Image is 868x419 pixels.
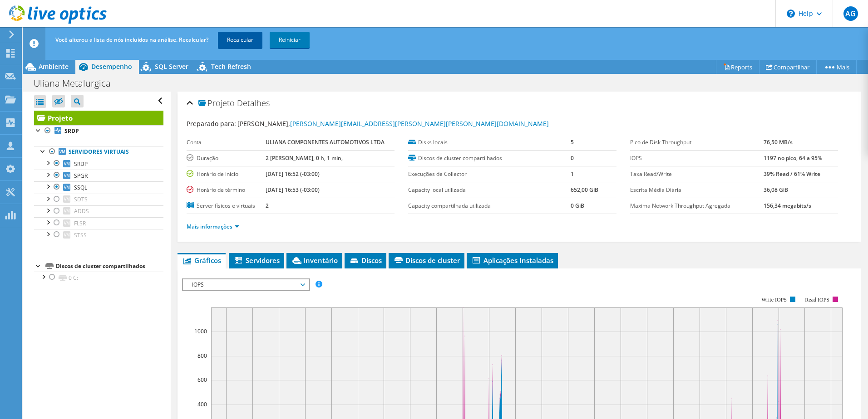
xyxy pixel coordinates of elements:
b: 0 GiB [571,202,584,209]
span: Inventário [291,256,338,265]
text: 800 [197,352,207,360]
span: STSS [74,231,87,239]
span: SPGR [74,172,88,180]
a: Projeto [34,111,163,125]
label: Disks locais [408,138,571,147]
a: Recalcular [218,32,262,48]
label: Duração [187,154,266,163]
span: Tech Refresh [211,62,251,71]
span: SSQL [74,184,87,191]
a: STSS [34,229,163,241]
label: Capacity local utilizada [408,185,571,195]
b: [DATE] 16:53 (-03:00) [266,186,320,194]
span: Projeto [198,99,235,108]
label: Pico de Disk Throughput [630,138,764,147]
span: Discos de cluster [393,256,460,265]
span: Ambiente [39,62,69,71]
a: SSQL [34,181,163,193]
b: ULIANA COMPONENTES AUTOMOTIVOS LTDA [266,138,385,146]
b: 76,50 MB/s [764,138,793,146]
span: Você alterou a lista de nós incluídos na análise. Recalcular? [55,36,208,44]
b: 36,08 GiB [764,186,788,194]
b: 652,00 GiB [571,186,598,194]
h1: Uliana Metalurgica [30,78,125,88]
label: IOPS [630,154,764,163]
label: Preparado para: [187,119,236,128]
b: 5 [571,138,574,146]
span: Servidores [233,256,280,265]
label: Escrita Média Diária [630,185,764,195]
a: SRDP [34,125,163,137]
a: Reports [716,60,759,74]
b: 1197 no pico, 64 a 95% [764,154,822,162]
label: Taxa Read/Write [630,170,764,179]
text: Read IOPS [805,297,829,303]
label: Horário de término [187,185,266,195]
label: Discos de cluster compartilhados [408,154,571,163]
b: 0 [571,154,574,162]
b: 39% Read / 61% Write [764,170,820,178]
label: Execuções de Collector [408,170,571,179]
b: 2 [266,202,269,209]
a: Mais informações [187,223,239,230]
a: [PERSON_NAME][EMAIL_ADDRESS][PERSON_NAME][PERSON_NAME][DOMAIN_NAME] [290,119,549,128]
a: SDTS [34,194,163,205]
a: Reiniciar [270,32,310,48]
text: 400 [197,400,207,408]
a: Compartilhar [759,60,817,74]
span: Aplicações Instaladas [471,256,553,265]
span: AG [843,6,858,21]
a: 0 C: [34,272,163,283]
b: 2 [PERSON_NAME], 0 h, 1 min, [266,154,343,162]
a: Servidores virtuais [34,146,163,158]
label: Server físicos e virtuais [187,201,266,210]
span: FLSR [74,219,86,227]
span: IOPS [187,279,304,290]
text: 600 [197,376,207,384]
label: Maxima Network Throughput Agregada [630,201,764,210]
b: 1 [571,170,574,178]
span: Discos [349,256,382,265]
text: 1000 [194,327,207,335]
a: FLSR [34,217,163,229]
span: SQL Server [155,62,188,71]
span: SRDP [74,160,88,168]
span: SDTS [74,195,88,203]
span: ADDS [74,207,89,215]
span: Gráficos [182,256,221,265]
label: Horário de início [187,170,266,179]
div: Discos de cluster compartilhados [56,261,163,272]
a: Mais [816,60,857,74]
a: ADDS [34,205,163,217]
span: Desempenho [91,62,132,71]
a: SPGR [34,170,163,181]
svg: \n [787,10,795,18]
b: 156,34 megabits/s [764,202,811,209]
span: [PERSON_NAME], [237,119,549,128]
label: Conta [187,138,266,147]
span: Detalhes [237,97,270,108]
label: Capacity compartilhada utilizada [408,201,571,210]
b: SRDP [64,127,79,135]
text: Write IOPS [761,297,787,303]
a: SRDP [34,158,163,170]
b: [DATE] 16:52 (-03:00) [266,170,320,178]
